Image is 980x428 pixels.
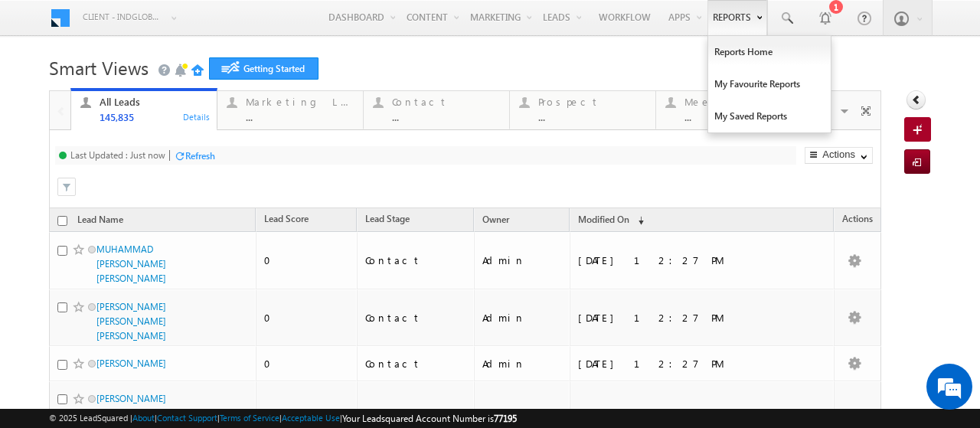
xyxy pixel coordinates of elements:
input: Check all records [57,216,67,226]
a: Lead Score [256,211,316,230]
a: [PERSON_NAME] [PERSON_NAME] [PERSON_NAME] [96,301,166,341]
div: Minimize live chat window [251,8,288,44]
div: Chat with us now [80,80,257,100]
span: 77195 [494,413,517,424]
div: Admin [482,253,563,267]
a: Modified On (sorted descending) [570,211,652,230]
span: Modified On [578,214,629,225]
div: Marketing Leads [246,96,354,108]
a: My Saved Reports [708,100,831,132]
a: Getting Started [209,57,318,80]
div: Details [182,109,211,123]
a: Terms of Service [220,413,279,423]
div: 0 [264,253,350,267]
div: 0 [264,357,350,371]
div: ... [684,111,793,123]
div: ... [392,111,501,123]
div: Contact [365,357,467,371]
div: [DATE] 12:27 PM [578,357,789,371]
a: Marketing Leads... [217,91,364,129]
div: Last Updated : Just now [70,149,165,161]
span: Actions [835,211,880,230]
a: Meeting... [655,91,802,129]
div: All Leads [100,96,208,108]
div: Contact [365,311,467,325]
div: Contact [392,96,501,108]
a: Prospect... [509,91,656,129]
span: Your Leadsquared Account Number is [342,413,517,424]
div: 0 [264,311,350,325]
div: Contact [365,253,467,267]
div: Refresh [185,150,215,162]
div: 145,835 [100,111,208,123]
span: (sorted descending) [632,214,644,227]
a: Lead Stage [358,211,417,230]
div: Admin [482,357,563,371]
a: About [132,413,155,423]
div: [DATE] 12:27 PM [578,253,789,267]
a: Lead Name [70,211,131,231]
em: Start Chat [208,328,278,348]
a: MUHAMMAD [PERSON_NAME] [PERSON_NAME] [96,243,166,284]
span: Lead Stage [365,213,410,224]
div: Meeting [684,96,793,108]
span: Owner [482,214,509,225]
span: Lead Score [264,213,309,224]
textarea: Type your message and hit 'Enter' [20,142,279,315]
span: Client - indglobal2 (77195) [83,9,163,25]
span: Smart Views [49,55,149,80]
img: d_60004797649_company_0_60004797649 [26,80,64,100]
a: Reports Home [708,36,831,68]
div: ... [246,111,354,123]
div: Admin [482,311,563,325]
a: My Favourite Reports [708,68,831,100]
a: Contact... [363,91,510,129]
span: © 2025 LeadSquared | | | | | [49,411,517,426]
div: Prospect [538,96,647,108]
div: [DATE] 12:27 PM [578,311,789,325]
a: All Leads145,835Details [70,88,217,131]
a: Acceptable Use [282,413,340,423]
a: [PERSON_NAME] [96,358,166,369]
a: Contact Support [157,413,217,423]
div: ... [538,111,647,123]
